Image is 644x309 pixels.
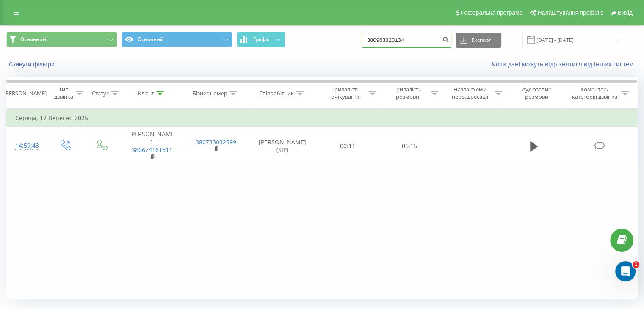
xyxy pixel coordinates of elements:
div: Тривалість розмови [386,86,428,100]
div: Тривалість очікування [325,86,367,100]
span: Налаштування профілю [537,9,603,16]
td: [PERSON_NAME] [120,127,184,166]
div: Статус [92,90,109,97]
div: Тип дзвінка [53,86,73,100]
span: Графік [253,36,270,42]
td: 00:11 [317,127,379,166]
div: Співробітник [259,90,294,97]
span: Реферальна програма [461,9,523,16]
button: Основний [122,32,232,47]
a: Коли дані можуть відрізнятися вiд інших систем [492,60,638,68]
div: Коментар/категорія дзвінка [569,86,619,100]
div: 14:59:43 [15,138,38,154]
button: Експорт [456,33,501,48]
td: Середа, 17 Вересня 2025 [7,110,638,127]
button: Основний [6,32,117,47]
div: Бізнес номер [193,90,227,97]
td: 06:15 [379,127,440,166]
span: Вихід [618,9,633,16]
td: [PERSON_NAME] (SIP) [248,127,317,166]
div: Клієнт [138,90,154,97]
iframe: Intercom live chat [615,261,636,281]
a: 380674161511 [132,146,172,154]
button: Графік [237,32,285,47]
span: 1 [633,261,639,268]
input: Пошук за номером [362,33,451,48]
div: Аудіозапис розмови [512,86,561,100]
div: [PERSON_NAME] [4,90,47,97]
button: Скинути фільтри [6,61,59,68]
a: 380733032599 [196,138,236,146]
div: Назва схеми переадресації [448,86,492,100]
span: Основний [20,36,46,43]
